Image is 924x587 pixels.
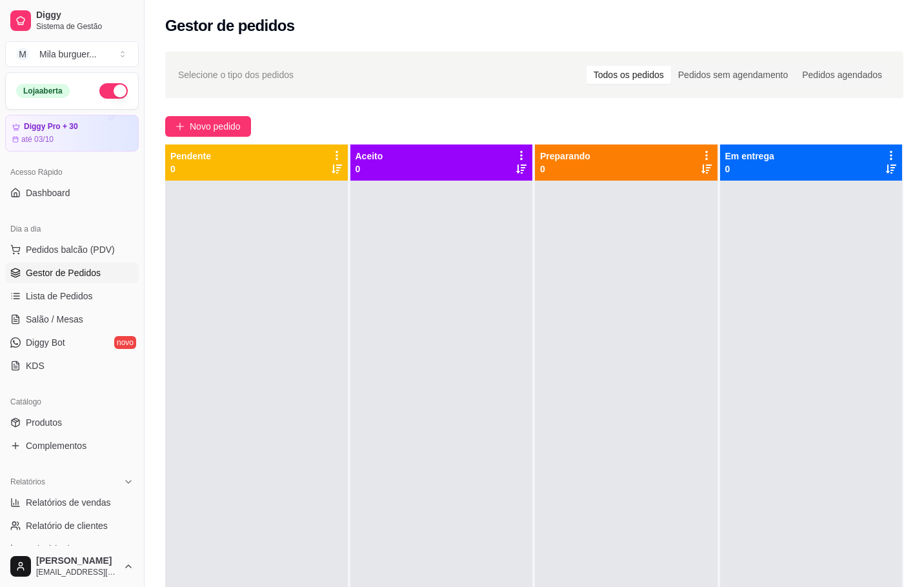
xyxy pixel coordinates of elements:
[795,66,889,84] div: Pedidos agendados
[176,122,185,131] span: plus
[5,239,139,260] button: Pedidos balcão (PDV)
[26,243,115,256] span: Pedidos balcão (PDV)
[21,134,54,144] article: até 03/10
[587,66,671,84] div: Todos os pedidos
[26,359,45,372] span: KDS
[5,115,139,152] a: Diggy Pro + 30até 03/10
[165,15,295,36] h2: Gestor de pedidos
[5,551,139,582] button: [PERSON_NAME][EMAIL_ADDRESS][DOMAIN_NAME]
[5,492,139,513] a: Relatórios de vendas
[540,163,590,175] p: 0
[5,219,139,239] div: Dia a dia
[26,313,83,326] span: Salão / Mesas
[540,150,590,163] p: Preparando
[36,555,118,567] span: [PERSON_NAME]
[356,163,383,175] p: 0
[5,286,139,306] a: Lista de Pedidos
[170,163,211,175] p: 0
[356,150,383,163] p: Aceito
[26,542,104,555] span: Relatório de mesas
[725,150,774,163] p: Em entrega
[26,266,101,279] span: Gestor de Pedidos
[24,122,78,132] article: Diggy Pro + 30
[26,496,111,509] span: Relatórios de vendas
[16,48,29,61] span: M
[36,567,118,577] span: [EMAIL_ADDRESS][DOMAIN_NAME]
[26,290,93,303] span: Lista de Pedidos
[36,21,134,32] span: Sistema de Gestão
[26,519,108,532] span: Relatório de clientes
[5,392,139,412] div: Catálogo
[5,309,139,330] a: Salão / Mesas
[5,355,139,376] a: KDS
[5,412,139,433] a: Produtos
[39,48,97,61] div: Mila burguer ...
[5,183,139,203] a: Dashboard
[26,439,86,452] span: Complementos
[170,150,211,163] p: Pendente
[190,119,241,134] span: Novo pedido
[36,10,134,21] span: Diggy
[725,163,774,175] p: 0
[671,66,795,84] div: Pedidos sem agendamento
[26,186,70,199] span: Dashboard
[10,477,45,487] span: Relatórios
[26,416,62,429] span: Produtos
[99,83,128,99] button: Alterar Status
[5,539,139,559] a: Relatório de mesas
[165,116,251,137] button: Novo pedido
[5,515,139,536] a: Relatório de clientes
[16,84,70,98] div: Loja aberta
[26,336,65,349] span: Diggy Bot
[5,435,139,456] a: Complementos
[5,332,139,353] a: Diggy Botnovo
[178,68,294,82] span: Selecione o tipo dos pedidos
[5,263,139,283] a: Gestor de Pedidos
[5,162,139,183] div: Acesso Rápido
[5,5,139,36] a: DiggySistema de Gestão
[5,41,139,67] button: Select a team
